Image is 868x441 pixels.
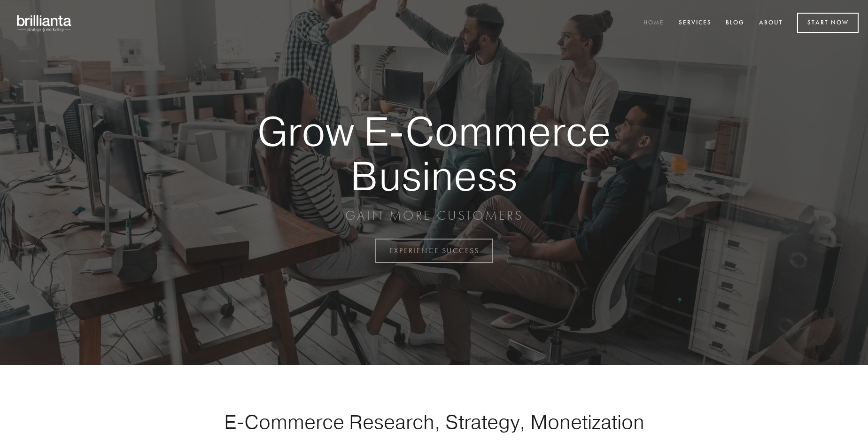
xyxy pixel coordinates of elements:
a: Start Now [797,13,859,33]
strong: Grow E-Commerce Business [225,109,643,198]
a: About [753,15,789,31]
a: Services [673,15,718,31]
h1: E-Commerce Research, Strategy, Monetization [194,410,674,433]
a: Home [637,15,670,31]
a: Blog [720,15,751,31]
img: brillianta - research, strategy, marketing [9,9,80,37]
a: EXPERIENCE SUCCESS [375,239,493,263]
p: GAIN MORE CUSTOMERS [225,207,643,224]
